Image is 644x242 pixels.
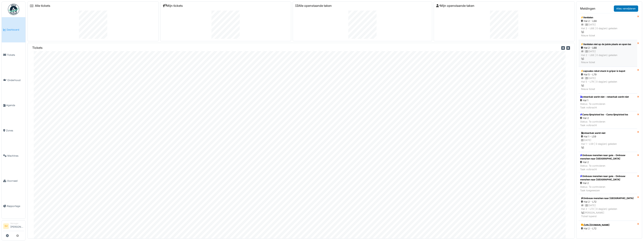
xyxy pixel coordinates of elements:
[614,5,638,12] a: Alles verwijderen
[581,50,635,64] div: 1 | [DATE] Hal 2 - L68 | 0 dag(en) geleden Nieuw ticket
[579,67,637,93] a: capsules robot stuck in griper is kapot Hal 5 - L79 1 |[DATE]Hal 5 - L79 | 0 dag(en) geleden Nieu...
[580,154,636,160] div: Ombouw menshen naar gaia - Ombouw menshen naar [GEOGRAPHIC_DATA]
[7,53,24,57] span: Tickets
[580,116,628,120] div: Hal 2
[6,103,24,107] span: Agenda
[10,222,24,230] li: [PERSON_NAME]
[163,4,183,8] a: Mijn tickets
[581,131,635,135] div: retoerbak werkt niet
[581,197,635,200] div: Ombouw menshen naar [GEOGRAPHIC_DATA]
[581,69,635,73] div: capsules robot stuck in griper is kapot
[581,138,635,149] div: [DATE] Hal 1 - L59 | 0 dag(en) geleden
[579,173,637,194] a: Ombouw menshen naar gaia - Ombouw menshen naar [GEOGRAPHIC_DATA] Hal 2 Status: Te controlerenTaak...
[581,19,635,23] div: Hal 2 - L68
[436,4,474,8] a: Mijn openstaande taken
[581,204,635,218] div: 1 | [DATE] Hal 2 - L72 | 0 dag(en) geleden [PERSON_NAME] Ticket lopend
[580,102,629,109] div: Status: Te controleren Taak volbracht
[7,179,24,183] span: Voorraad
[32,46,43,50] h6: Tickets
[581,46,635,50] div: Hal 2 - L68
[579,129,637,152] a: retoerbak werkt niet Hal 1 - L59 [DATE]Hal 1 - L59 | 0 dag(en) geleden
[7,28,24,31] span: Dashboard
[581,43,635,46] div: Ventielen niet op de juiste plaats en open las
[2,118,25,143] a: Zones
[2,143,25,168] a: Machines
[580,99,629,102] div: Hal 1
[7,154,24,158] span: Machines
[579,152,637,173] a: Ombouw menshen naar gaia - Ombouw menshen naar [GEOGRAPHIC_DATA] Hal 2 Status: Te controlerenTaak...
[581,73,635,76] div: Hal 5 - L79
[580,120,628,127] div: Status: Te controleren Taak volbracht
[8,4,19,15] img: Badge_color-CXgf-gQk.svg
[580,181,636,185] div: Hal 2
[6,129,24,132] span: Zones
[2,42,25,68] a: Tickets
[579,13,637,40] a: Ventielen Hal 2 - L68 1 |[DATE]Hal 2 - L68 | 0 dag(en) geleden Nieuw ticket
[580,164,636,171] div: Status: Te controleren Taak volbracht
[2,93,25,118] a: Agenda
[2,194,25,219] a: Rapportage
[580,185,636,192] div: Status: Te controleren Taak toegewezen
[2,67,25,93] a: Onderhoud
[3,222,24,231] a: SV Manager[PERSON_NAME]
[580,160,636,164] div: Hal 2
[7,78,24,82] span: Onderhoud
[35,4,50,8] a: Alle tickets
[579,40,637,67] a: Ventielen niet op de juiste plaats en open las Hal 2 - L68 1 |[DATE]Hal 2 - L68 | 0 dag(en) geled...
[581,23,635,37] div: 1 | [DATE] Hal 2 - L68 | 0 dag(en) geleden Nieuw ticket
[580,113,628,116] div: Cama lijmpistool los - Cama lijmpistool los
[10,222,24,225] div: Manager
[581,76,635,91] div: 1 | [DATE] Hal 5 - L79 | 0 dag(en) geleden Nieuw ticket
[581,227,635,230] div: Hal 2 - L72
[295,4,332,8] a: Alle openstaande taken
[2,17,25,42] a: Dashboard
[581,200,635,204] div: Hal 2 - L72
[580,175,636,181] div: Ombouw menshen naar gaia - Ombouw menshen naar [GEOGRAPHIC_DATA]
[580,7,595,10] h6: Meldingen
[579,93,637,111] a: retoerbak werkt niet - retoerbak werkt niet Hal 1 Status: Te controlerenTaak volbracht
[580,95,629,99] div: retoerbak werkt niet - retoerbak werkt niet
[3,223,9,229] li: SV
[581,16,635,19] div: Ventielen
[579,111,637,129] a: Cama lijmpistool los - Cama lijmpistool los Hal 2 Status: Te controlerenTaak volbracht
[581,223,635,227] div: [URL][DOMAIN_NAME]
[579,194,637,221] a: Ombouw menshen naar [GEOGRAPHIC_DATA] Hal 2 - L72 1 |[DATE]Hal 2 - L72 | 0 dag(en) geleden [PERSO...
[581,135,635,138] div: Hal 1 - L59
[7,204,24,208] span: Rapportage
[2,168,25,194] a: Voorraad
